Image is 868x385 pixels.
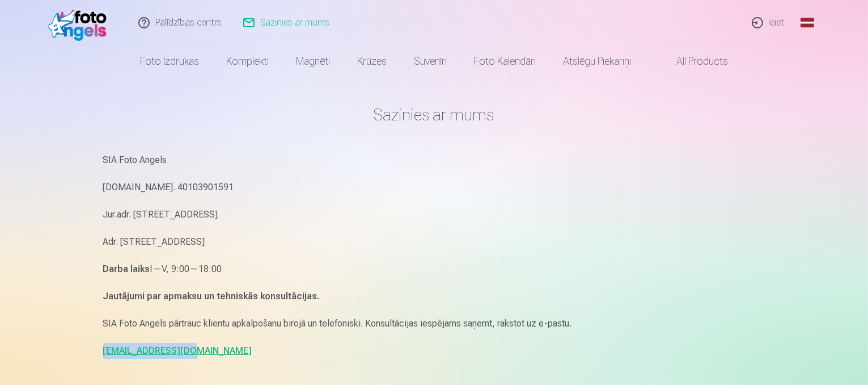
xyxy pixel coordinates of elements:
[103,316,765,332] p: SIA Foto Angels pārtrauc klientu apkalpošanu birojā un telefoniski. Konsultācijas iespējams saņem...
[213,45,282,77] a: Komplekti
[126,45,213,77] a: Foto izdrukas
[103,291,320,302] strong: Jautājumi par apmaksu un tehniskās konsultācijas.
[103,345,252,356] a: [EMAIL_ADDRESS][DOMAIN_NAME]
[48,5,113,41] img: /fa1
[103,261,765,277] p: I—V, 9:00—18:00
[103,234,765,250] p: Adr. [STREET_ADDRESS]
[103,179,765,195] p: [DOMAIN_NAME]. 40103901591
[103,152,765,168] p: SIA Foto Angels
[103,207,765,223] p: Jur.adr. [STREET_ADDRESS]
[549,45,645,77] a: Atslēgu piekariņi
[344,45,400,77] a: Krūzes
[645,45,742,77] a: All products
[103,104,765,125] h1: Sazinies ar mums
[282,45,344,77] a: Magnēti
[400,45,460,77] a: Suvenīri
[460,45,549,77] a: Foto kalendāri
[103,263,150,274] strong: Darba laiks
